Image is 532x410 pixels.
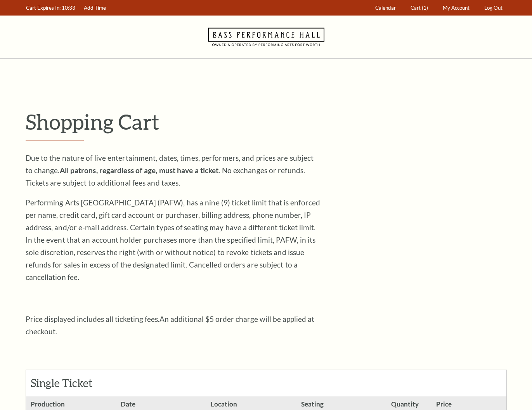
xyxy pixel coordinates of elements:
[411,5,421,11] span: Cart
[422,5,428,11] span: (1)
[26,196,321,283] p: Performing Arts [GEOGRAPHIC_DATA] (PAFW), has a nine (9) ticket limit that is enforced per name, ...
[407,0,431,16] a: Cart (1)
[62,5,75,11] span: 10:33
[480,0,506,16] a: Log Out
[443,5,470,11] span: My Account
[31,377,116,390] h2: Single Ticket
[371,0,399,16] a: Calendar
[26,313,321,338] p: Price displayed includes all ticketing fees.
[60,166,219,175] strong: All patrons, regardless of age, must have a ticket
[26,314,314,336] span: An additional $5 order charge will be applied at checkout.
[26,109,507,134] p: Shopping Cart
[80,0,109,16] a: Add Time
[439,0,473,16] a: My Account
[375,5,396,11] span: Calendar
[26,153,314,187] span: Due to the nature of live entertainment, dates, times, performers, and prices are subject to chan...
[26,5,61,11] span: Cart Expires In:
